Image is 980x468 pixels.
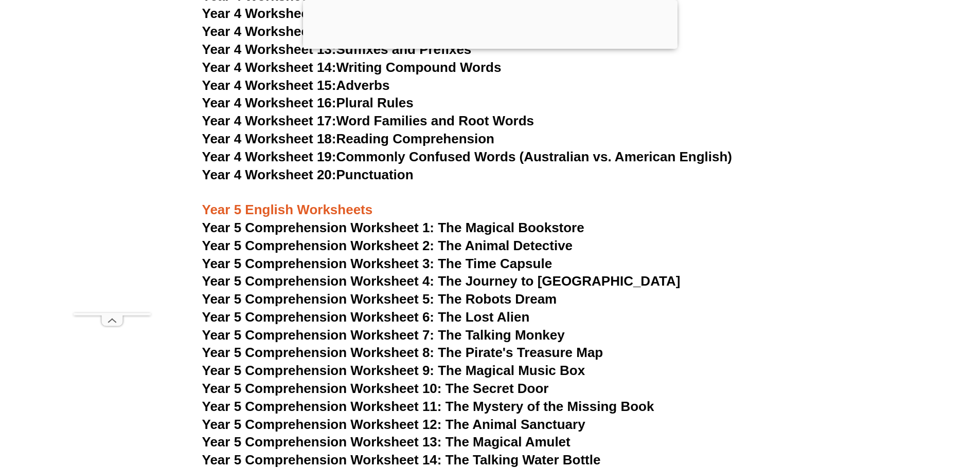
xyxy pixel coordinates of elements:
span: Year 4 Worksheet 19: [202,149,336,164]
a: Year 5 Comprehension Worksheet 7: The Talking Monkey [202,327,565,343]
span: Year 4 Worksheet 18: [202,131,336,146]
a: Year 4 Worksheet 14:Writing Compound Words [202,60,502,75]
span: Year 4 Worksheet 11: [202,6,336,21]
a: Year 4 Worksheet 17:Word Families and Root Words [202,113,534,128]
a: Year 5 Comprehension Worksheet 4: The Journey to [GEOGRAPHIC_DATA] [202,273,681,289]
span: Year 4 Worksheet 12: [202,24,336,39]
span: Year 4 Worksheet 15: [202,78,336,93]
a: Year 5 Comprehension Worksheet 12: The Animal Sanctuary [202,417,585,432]
span: Year 4 Worksheet 20: [202,167,336,182]
a: Year 4 Worksheet 13:Suffixes and Prefixes [202,42,472,57]
iframe: Chat Widget [809,352,980,468]
h3: Year 5 English Worksheets [202,184,778,219]
a: Year 5 Comprehension Worksheet 13: The Magical Amulet [202,434,571,450]
a: Year 4 Worksheet 11:Similes and Metaphors [202,6,482,21]
span: Year 4 Worksheet 14: [202,60,336,75]
a: Year 5 Comprehension Worksheet 9: The Magical Music Box [202,363,585,378]
a: Year 4 Worksheet 16:Plural Rules [202,95,414,110]
a: Year 4 Worksheet 19:Commonly Confused Words (Australian vs. American English) [202,149,733,164]
a: Year 5 Comprehension Worksheet 5: The Robots Dream [202,291,557,307]
a: Year 5 Comprehension Worksheet 2: The Animal Detective [202,238,573,253]
a: Year 5 Comprehension Worksheet 10: The Secret Door [202,381,549,396]
a: Year 5 Comprehension Worksheet 1: The Magical Bookstore [202,220,584,235]
a: Year 5 Comprehension Worksheet 11: The Mystery of the Missing Book [202,399,654,414]
iframe: Advertisement [74,24,151,313]
span: Year 4 Worksheet 13: [202,42,336,57]
a: Year 4 Worksheet 18:Reading Comprehension [202,131,494,146]
a: Year 4 Worksheet 20:Punctuation [202,167,414,182]
a: Year 4 Worksheet 12:Direct and Indirect Speech [202,24,505,39]
span: Year 4 Worksheet 17: [202,113,336,128]
a: Year 5 Comprehension Worksheet 6: The Lost Alien [202,309,530,325]
span: Year 4 Worksheet 16: [202,95,336,110]
a: Year 4 Worksheet 15:Adverbs [202,78,390,93]
a: Year 5 Comprehension Worksheet 8: The Pirate's Treasure Map [202,345,603,360]
a: Year 5 Comprehension Worksheet 14: The Talking Water Bottle [202,452,601,467]
a: Year 5 Comprehension Worksheet 3: The Time Capsule [202,256,553,271]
